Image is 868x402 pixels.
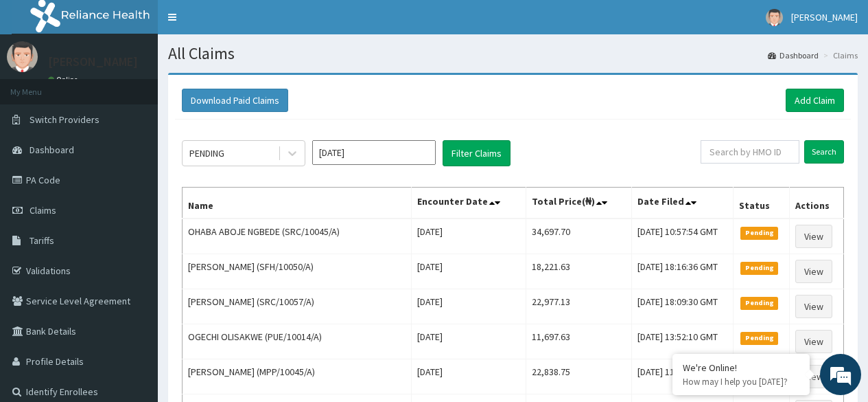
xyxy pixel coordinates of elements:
[412,289,526,324] td: [DATE]
[183,324,412,359] td: OGECHI OLISAKWE (PUE/10014/A)
[631,219,734,254] td: [DATE] 10:57:54 GMT
[790,188,844,219] th: Actions
[740,297,778,309] span: Pending
[30,113,99,126] span: Switch Providers
[526,219,631,254] td: 34,697.70
[183,359,412,394] td: [PERSON_NAME] (MPP/10045/A)
[740,227,778,239] span: Pending
[182,89,288,112] button: Download Paid Claims
[683,361,799,374] div: We're Online!
[412,254,526,289] td: [DATE]
[631,188,734,219] th: Date Filed
[183,254,412,289] td: [PERSON_NAME] (SFH/10050/A)
[412,324,526,359] td: [DATE]
[740,332,778,344] span: Pending
[820,49,858,61] li: Claims
[412,359,526,394] td: [DATE]
[312,140,436,165] input: Select Month and Year
[48,75,81,85] a: Online
[766,9,783,26] img: User Image
[183,188,412,219] th: Name
[740,262,778,274] span: Pending
[631,254,734,289] td: [DATE] 18:16:36 GMT
[795,295,832,318] a: View
[526,324,631,359] td: 11,697.63
[795,260,832,283] a: View
[7,41,38,72] img: User Image
[701,140,799,164] input: Search by HMO ID
[168,45,858,63] h1: All Claims
[189,146,224,160] div: PENDING
[795,365,832,388] a: View
[786,89,844,112] a: Add Claim
[30,144,74,156] span: Dashboard
[30,204,56,216] span: Claims
[412,188,526,219] th: Encounter Date
[183,289,412,324] td: [PERSON_NAME] (SRC/10057/A)
[768,49,819,61] a: Dashboard
[683,376,799,388] p: How may I help you today?
[48,56,138,68] p: [PERSON_NAME]
[526,289,631,324] td: 22,977.13
[412,219,526,254] td: [DATE]
[795,330,832,353] a: View
[804,140,844,164] input: Search
[526,359,631,394] td: 22,838.75
[526,188,631,219] th: Total Price(₦)
[795,225,832,248] a: View
[631,324,734,359] td: [DATE] 13:52:10 GMT
[443,140,511,166] button: Filter Claims
[183,219,412,254] td: OHABA ABOJE NGBEDE (SRC/10045/A)
[526,254,631,289] td: 18,221.63
[631,289,734,324] td: [DATE] 18:09:30 GMT
[30,234,54,247] span: Tariffs
[631,359,734,394] td: [DATE] 11:16:29 GMT
[734,188,790,219] th: Status
[791,11,858,23] span: [PERSON_NAME]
